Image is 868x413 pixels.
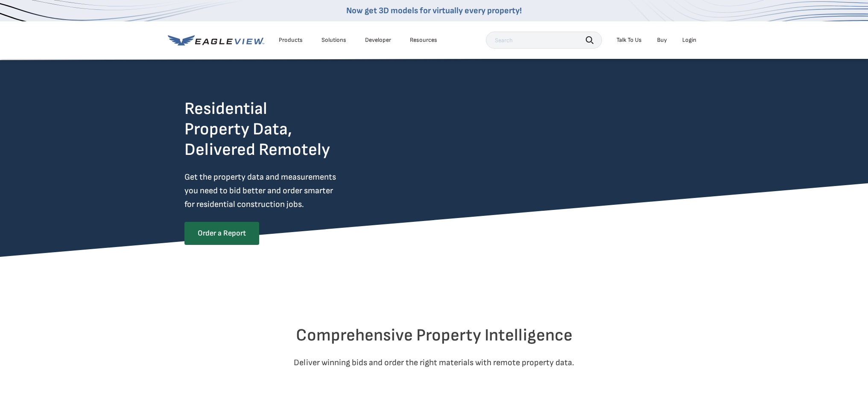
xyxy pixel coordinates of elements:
[184,356,684,369] p: Deliver winning bids and order the right materials with remote property data.
[486,32,602,49] input: Search
[321,36,346,44] div: Solutions
[184,325,684,346] h2: Comprehensive Property Intelligence
[184,170,371,211] p: Get the property data and measurements you need to bid better and order smarter for residential c...
[410,36,437,44] div: Resources
[657,36,667,44] a: Buy
[184,99,330,160] h2: Residential Property Data, Delivered Remotely
[682,36,696,44] div: Login
[346,6,522,16] a: Now get 3D models for virtually every property!
[617,36,642,44] div: Talk To Us
[279,36,303,44] div: Products
[365,36,391,44] a: Developer
[184,222,259,245] a: Order a Report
